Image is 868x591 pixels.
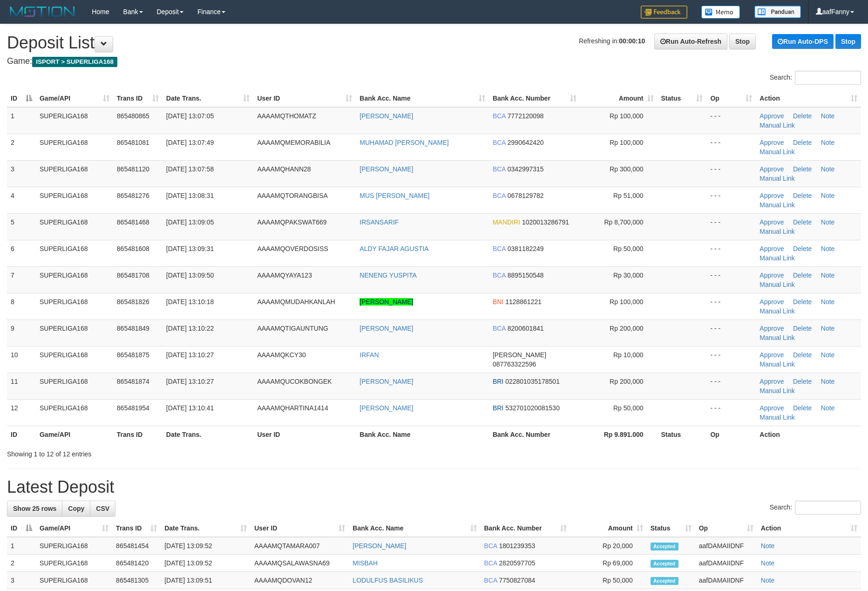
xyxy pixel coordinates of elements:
[580,90,658,107] th: Amount: activate to sort column ascending
[821,272,835,279] a: Note
[161,572,251,589] td: [DATE] 13:09:51
[117,139,149,146] span: 865481081
[641,6,687,19] img: Feedback.jpg
[166,272,214,279] span: [DATE] 13:09:50
[7,520,36,537] th: ID: activate to sort column descending
[36,426,113,443] th: Game/API
[117,404,149,412] span: 865481954
[36,572,112,589] td: SUPERLIGA168
[62,501,90,516] a: Copy
[835,34,861,49] a: Stop
[759,218,784,226] a: Approve
[610,325,643,332] span: Rp 200,000
[353,577,423,584] a: LODULFUS BASILIKUS
[759,112,784,120] a: Approve
[821,404,835,412] a: Note
[579,37,645,45] span: Refreshing in:
[161,555,251,572] td: [DATE] 13:09:52
[161,537,251,555] td: [DATE] 13:09:52
[759,175,795,182] a: Manual Link
[821,378,835,385] a: Note
[793,139,812,146] a: Delete
[166,112,214,120] span: [DATE] 13:07:05
[505,404,560,412] span: Copy 532701020081530 to clipboard
[161,520,251,537] th: Date Trans.: activate to sort column ascending
[253,426,356,443] th: User ID
[793,165,812,173] a: Delete
[654,34,727,49] a: Run Auto-Refresh
[759,165,784,173] a: Approve
[793,272,812,279] a: Delete
[493,272,506,279] span: BCA
[795,501,861,515] input: Search:
[759,378,784,385] a: Approve
[604,218,643,226] span: Rp 8,700,000
[481,520,570,537] th: Bank Acc. Number: activate to sort column ascending
[759,139,784,146] a: Approve
[793,351,812,359] a: Delete
[112,537,161,555] td: 865481454
[658,426,707,443] th: Status
[7,293,36,319] td: 8
[493,325,506,332] span: BCA
[706,399,756,426] td: - - -
[706,160,756,187] td: - - -
[356,426,489,443] th: Bank Acc. Name
[7,240,36,266] td: 6
[493,351,546,359] span: [PERSON_NAME]
[7,537,36,555] td: 1
[759,404,784,412] a: Approve
[757,520,861,537] th: Action: activate to sort column ascending
[651,560,678,568] span: Accepted
[251,572,349,589] td: AAAAMQDOVAN12
[7,501,62,516] a: Show 25 rows
[647,520,695,537] th: Status: activate to sort column ascending
[610,112,643,120] span: Rp 100,000
[36,319,113,346] td: SUPERLIGA168
[706,373,756,399] td: - - -
[257,272,312,279] span: AAAAMQYAYA123
[754,6,801,18] img: panduan.png
[163,426,254,443] th: Date Trans.
[7,34,861,52] h1: Deposit List
[359,298,413,306] a: [PERSON_NAME]
[36,537,112,555] td: SUPERLIGA168
[7,160,36,187] td: 3
[484,577,497,584] span: BCA
[359,112,413,120] a: [PERSON_NAME]
[759,245,784,252] a: Approve
[7,346,36,373] td: 10
[759,325,784,332] a: Approve
[770,71,861,85] label: Search:
[610,139,643,146] span: Rp 100,000
[759,387,795,394] a: Manual Link
[493,404,503,412] span: BRI
[113,426,163,443] th: Trans ID
[166,245,214,252] span: [DATE] 13:09:31
[7,373,36,399] td: 11
[112,572,161,589] td: 865481305
[359,245,428,252] a: ALDY FAJAR AGUSTIA
[772,34,834,49] a: Run Auto-DPS
[695,537,757,555] td: aafDAMAIIDNF
[112,520,161,537] th: Trans ID: activate to sort column ascending
[7,426,36,443] th: ID
[349,520,480,537] th: Bank Acc. Name: activate to sort column ascending
[613,245,644,252] span: Rp 50,000
[651,543,678,550] span: Accepted
[570,537,647,555] td: Rp 20,000
[759,254,795,262] a: Manual Link
[619,37,645,45] strong: 00:00:10
[257,298,335,306] span: AAAAMQMUDAHKANLAH
[493,218,520,226] span: MANDIRI
[163,90,254,107] th: Date Trans.: activate to sort column ascending
[505,298,542,306] span: Copy 1128861221 to clipboard
[706,266,756,293] td: - - -
[759,334,795,341] a: Manual Link
[7,399,36,426] td: 12
[257,378,332,385] span: AAAAMQUCOKBONGEK
[257,218,326,226] span: AAAAMQPAKSWAT669
[499,577,535,584] span: Copy 7750827084 to clipboard
[36,293,113,319] td: SUPERLIGA168
[793,404,812,412] a: Delete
